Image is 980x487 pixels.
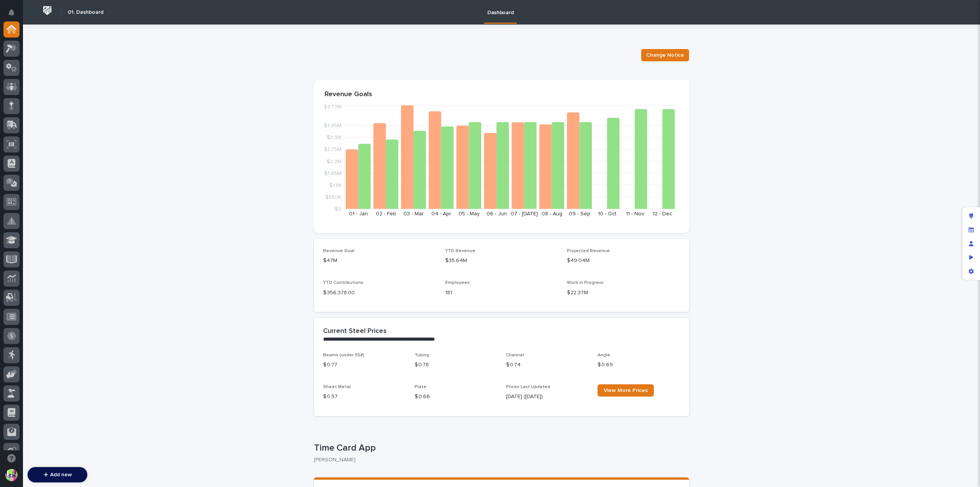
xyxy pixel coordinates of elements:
text: 06 - Jun [487,211,507,216]
span: YTD Revenue [445,249,475,253]
button: Add new [28,467,87,482]
p: $35.64M [445,257,558,265]
tspan: $0 [335,207,341,212]
img: Workspace Logo [40,3,54,18]
tspan: $3.3M [327,135,341,140]
span: Change Notice [646,51,684,59]
span: Angle [598,353,610,357]
div: Edit layout [964,209,978,223]
div: Manage fields and data [964,223,978,237]
p: $ 0.77 [323,361,405,369]
tspan: $1.1M [329,182,341,188]
span: Revenue Goal [323,249,354,253]
text: 07 - [DATE] [511,211,538,216]
tspan: $550K [325,194,341,200]
tspan: $4.77M [323,104,341,110]
p: Time Card App [314,443,686,454]
span: Work in Progress [567,280,604,285]
button: users-avatar [3,467,20,483]
h2: 01. Dashboard [68,9,103,16]
p: 181 [445,289,558,297]
text: 09 - Sep [569,211,590,216]
span: Beams (under 55#) [323,353,364,357]
button: Notifications [3,5,20,21]
p: $ 0.74 [506,361,588,369]
text: 08 - Aug [542,211,562,216]
tspan: $2.75M [324,147,341,152]
span: Prices Last Updated [506,385,550,389]
span: View More Prices [604,388,648,393]
span: Channel [506,353,524,357]
p: [DATE] ([DATE]) [506,393,588,401]
text: 10 - Oct [598,211,616,216]
tspan: $1.65M [324,171,341,176]
button: Open support chat [3,450,20,466]
text: 12 - Dec [653,211,672,216]
span: Employees [445,280,470,285]
span: Plate [415,385,426,389]
div: App settings [964,264,978,278]
div: Notifications [10,9,20,21]
text: 02 - Feb [376,211,396,216]
span: Sheet Metal [323,385,351,389]
tspan: $2.2M [327,159,341,164]
text: 04 - Apr [431,211,451,216]
p: $22.37M [567,289,680,297]
p: Revenue Goals [325,90,678,99]
span: YTD Contributions [323,280,363,285]
text: 03 - Mar [403,211,424,216]
p: $47M [323,257,436,265]
p: $ 0.78 [415,361,497,369]
text: 05 - May [459,211,480,216]
div: Preview as [964,251,978,264]
p: $ 0.69 [598,361,680,369]
p: $ 0.57 [323,393,405,401]
span: Tubing [415,353,429,357]
text: 01 - Jan [349,211,368,216]
p: $ 356,378.00 [323,289,436,297]
p: $ 0.66 [415,393,497,401]
a: View More Prices [598,384,654,397]
span: Projected Revenue [567,249,610,253]
h2: Current Steel Prices [323,327,387,336]
p: [PERSON_NAME] [314,457,683,463]
tspan: $3.85M [323,123,341,128]
div: Manage users [964,237,978,251]
text: 11 - Nov [626,211,644,216]
p: $49.04M [567,257,680,265]
button: Change Notice [641,49,689,61]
